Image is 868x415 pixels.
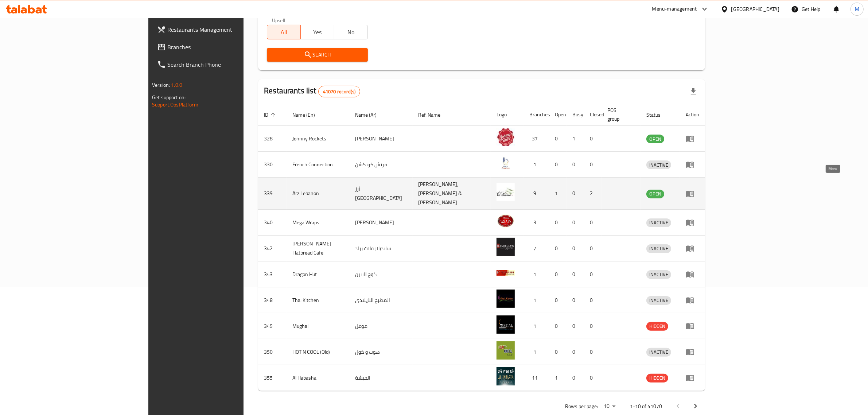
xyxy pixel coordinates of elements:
[549,313,567,339] td: 0
[167,25,288,34] span: Restaurants Management
[549,152,567,178] td: 0
[287,365,349,391] td: Al Habasha
[567,261,584,287] td: 0
[497,367,515,385] img: Al Habasha
[497,238,515,256] img: Sandella's Flatbread Cafe
[549,236,567,261] td: 0
[646,270,671,279] span: INACTIVE
[413,178,491,210] td: [PERSON_NAME],[PERSON_NAME] & [PERSON_NAME]
[523,152,549,178] td: 1
[523,365,549,391] td: 11
[152,100,198,109] a: Support.OpsPlatform
[646,374,668,382] span: HIDDEN
[567,236,584,261] td: 0
[337,27,365,38] span: No
[497,341,515,360] img: HOT N COOL (Old)
[334,25,368,39] button: No
[292,110,324,119] span: Name (En)
[567,339,584,365] td: 0
[646,135,664,143] span: OPEN
[300,25,334,39] button: Yes
[523,178,549,210] td: 9
[646,296,671,305] span: INACTIVE
[584,178,602,210] td: 2
[686,373,699,382] div: Menu
[349,287,413,313] td: المطبخ التايلندى
[151,21,293,38] a: Restaurants Management
[549,104,567,126] th: Open
[549,178,567,210] td: 1
[287,287,349,313] td: Thai Kitchen
[646,348,671,356] span: INACTIVE
[685,83,702,100] div: Export file
[267,48,367,62] button: Search
[272,18,285,23] label: Upsell
[497,212,515,230] img: Mega Wraps
[349,210,413,236] td: [PERSON_NAME]
[287,313,349,339] td: Mughal
[646,135,664,143] div: OPEN
[646,296,671,305] div: INACTIVE
[319,88,360,95] span: 41070 record(s)
[167,43,288,51] span: Branches
[497,128,515,146] img: Johnny Rockets
[491,104,523,126] th: Logo
[304,27,331,38] span: Yes
[686,270,699,279] div: Menu
[267,25,301,39] button: All
[349,236,413,261] td: سانديلاز فلات براد
[497,154,515,172] img: French Connection
[523,339,549,365] td: 1
[171,80,182,90] span: 1.0.0
[523,261,549,287] td: 1
[567,104,584,126] th: Busy
[270,27,298,38] span: All
[646,190,664,198] span: OPEN
[567,126,584,152] td: 1
[523,236,549,261] td: 7
[549,339,567,365] td: 0
[349,365,413,391] td: الحبشة
[584,261,602,287] td: 0
[855,5,859,13] span: M
[152,80,170,90] span: Version:
[287,178,349,210] td: Arz Lebanon
[646,348,671,357] div: INACTIVE
[355,110,386,119] span: Name (Ar)
[646,322,668,330] span: HIDDEN
[584,313,602,339] td: 0
[287,126,349,152] td: Johnny Rockets
[584,104,602,126] th: Closed
[646,244,671,253] span: INACTIVE
[584,126,602,152] td: 0
[686,296,699,305] div: Menu
[318,86,360,97] div: Total records count
[549,287,567,313] td: 0
[523,126,549,152] td: 37
[549,210,567,236] td: 0
[151,38,293,56] a: Branches
[584,210,602,236] td: 0
[523,104,549,126] th: Branches
[523,210,549,236] td: 3
[646,218,671,227] div: INACTIVE
[152,93,186,102] span: Get support on:
[567,313,584,339] td: 0
[497,290,515,308] img: Thai Kitchen
[549,365,567,391] td: 1
[273,50,362,59] span: Search
[497,264,515,282] img: Dragon Hut
[584,236,602,261] td: 0
[601,401,618,412] div: Rows per page:
[565,402,598,411] p: Rows per page:
[567,178,584,210] td: 0
[686,244,699,253] div: Menu
[567,287,584,313] td: 0
[549,261,567,287] td: 0
[497,315,515,334] img: Mughal
[287,339,349,365] td: HOT N COOL (Old)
